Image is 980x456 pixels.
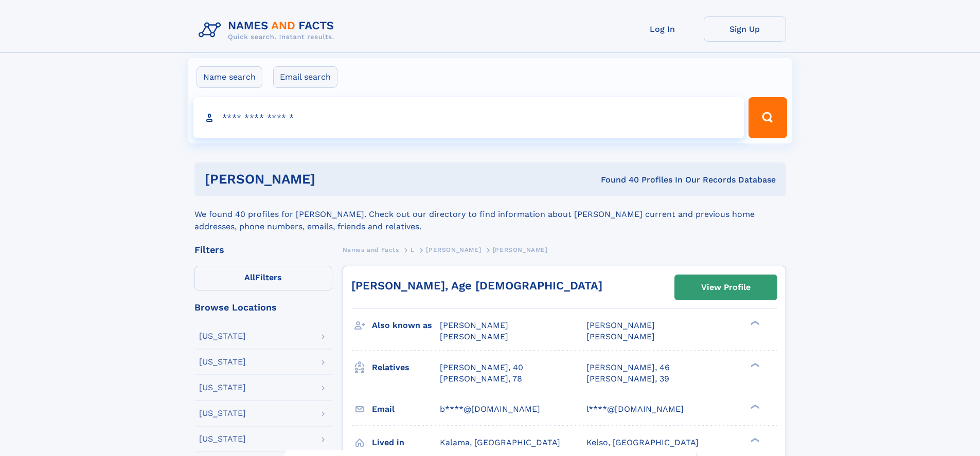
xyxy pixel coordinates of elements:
img: Logo Names and Facts [194,16,343,44]
h3: Also known as [372,317,440,334]
div: [US_STATE] [199,332,246,340]
h3: Relatives [372,359,440,376]
span: L [411,246,415,253]
div: [US_STATE] [199,435,246,443]
span: [PERSON_NAME] [586,320,655,330]
a: [PERSON_NAME], 46 [586,362,670,373]
div: ❯ [748,403,760,410]
label: Name search [197,66,262,88]
span: Kelso, [GEOGRAPHIC_DATA] [586,437,699,447]
h1: [PERSON_NAME] [205,173,458,186]
label: Email search [273,66,337,88]
a: Log In [621,16,704,42]
div: [US_STATE] [199,384,246,392]
div: View Profile [701,276,751,299]
h3: Lived in [372,434,440,451]
div: ❯ [748,436,760,443]
a: L [411,243,415,256]
span: All [244,272,255,282]
div: Found 40 Profiles In Our Records Database [458,174,776,186]
a: [PERSON_NAME] [426,243,481,256]
span: [PERSON_NAME] [440,320,508,330]
span: [PERSON_NAME] [586,332,655,341]
input: search input [193,97,744,138]
a: Names and Facts [343,243,399,256]
div: ❯ [748,320,760,326]
div: ❯ [748,361,760,368]
span: [PERSON_NAME] [426,246,481,253]
a: [PERSON_NAME], 40 [440,362,523,373]
div: Browse Locations [194,303,332,312]
div: We found 40 profiles for [PERSON_NAME]. Check out our directory to find information about [PERSON... [194,196,786,233]
a: [PERSON_NAME], 78 [440,373,522,385]
button: Search Button [749,97,787,138]
a: [PERSON_NAME], 39 [586,373,669,385]
span: Kalama, [GEOGRAPHIC_DATA] [440,437,560,447]
div: [US_STATE] [199,409,246,417]
h3: Email [372,400,440,418]
span: [PERSON_NAME] [493,246,548,253]
a: [PERSON_NAME], Age [DEMOGRAPHIC_DATA] [351,279,602,292]
div: [US_STATE] [199,358,246,366]
a: View Profile [675,275,777,300]
label: Filters [194,266,332,290]
div: Filters [194,245,332,254]
span: [PERSON_NAME] [440,332,508,341]
a: Sign Up [704,16,786,42]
